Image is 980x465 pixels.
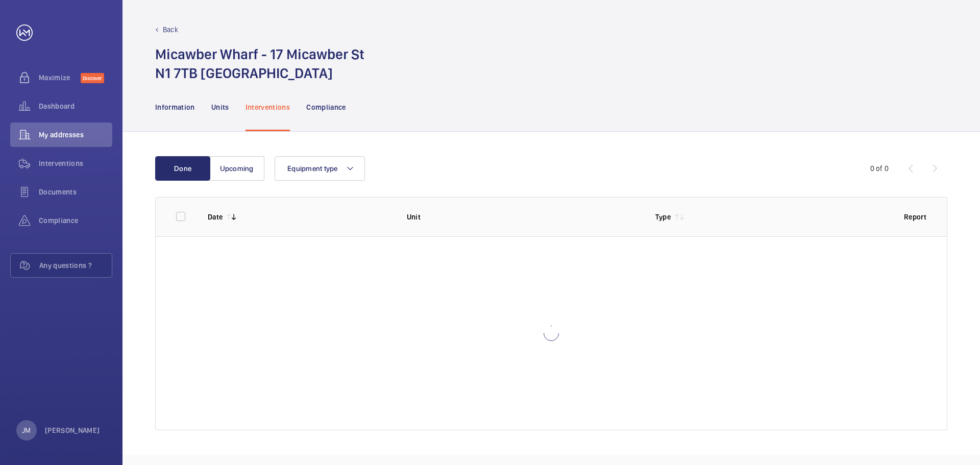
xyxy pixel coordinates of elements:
p: Unit [407,212,639,222]
span: My addresses [39,130,112,140]
span: Compliance [39,215,112,226]
p: Information [155,102,195,112]
h1: Micawber Wharf - 17 Micawber St N1 7TB [GEOGRAPHIC_DATA] [155,45,364,83]
p: Compliance [306,102,346,112]
p: Interventions [246,102,290,112]
span: Interventions [39,158,112,168]
button: Equipment type [275,156,365,181]
span: Maximize [39,72,81,83]
button: Done [155,156,210,181]
p: Units [211,102,229,112]
p: Back [163,25,178,35]
span: Discover [81,73,104,83]
span: Dashboard [39,101,112,111]
span: Equipment type [287,164,338,173]
span: Documents [39,187,112,197]
p: Type [655,212,671,222]
span: Any questions ? [39,260,112,271]
p: JM [22,425,31,435]
div: 0 of 0 [870,163,889,174]
p: Report [904,212,926,222]
p: [PERSON_NAME] [45,425,100,435]
p: Date [208,212,223,222]
button: Upcoming [209,156,264,181]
